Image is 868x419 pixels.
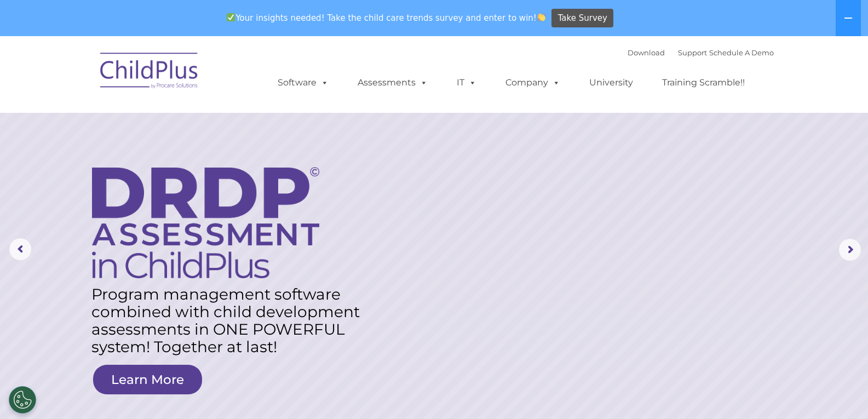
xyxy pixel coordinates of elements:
a: Training Scramble!! [651,72,756,94]
a: Company [495,72,571,94]
button: Cookies Settings [9,386,36,414]
a: Assessments [347,72,439,94]
a: Take Survey [551,9,613,28]
a: Download [628,48,665,57]
a: University [578,72,644,94]
img: ChildPlus by Procare Solutions [95,45,204,100]
rs-layer: Program management software combined with child development assessments in ONE POWERFUL system! T... [91,285,369,355]
a: Software [267,72,340,94]
a: Schedule A Demo [709,48,774,57]
span: Last name [152,72,186,81]
span: Take Survey [558,9,607,28]
img: 👏 [537,13,545,21]
img: DRDP Assessment in ChildPlus [92,167,319,278]
span: Phone number [152,117,199,125]
a: Support [678,48,707,57]
img: ✅ [227,13,235,21]
a: Learn More [93,365,202,394]
font: | [628,48,774,57]
span: Your insights needed! Take the child care trends survey and enter to win! [222,7,550,28]
a: IT [446,72,487,94]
